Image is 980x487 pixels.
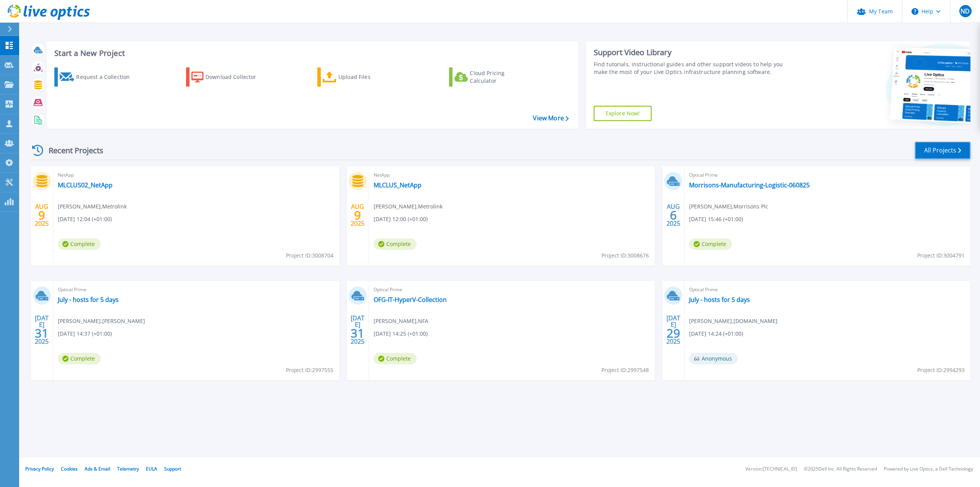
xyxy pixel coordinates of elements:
[146,466,157,472] a: EULA
[286,366,333,374] span: Project ID: 2997555
[58,215,112,223] span: [DATE] 12:04 (+01:00)
[34,201,49,229] div: AUG 2025
[666,330,680,336] span: 29
[689,296,750,303] a: July - hosts for 5 days
[351,330,364,336] span: 31
[689,238,732,250] span: Complete
[117,466,139,472] a: Telemetry
[449,67,534,87] a: Cloud Pricing Calculator
[915,142,970,159] a: All Projects
[58,202,127,211] span: [PERSON_NAME] , Metrolink
[76,69,137,85] div: Request a Collection
[61,466,78,472] a: Cookies
[960,8,970,14] span: ND
[54,49,568,57] h3: Start a New Project
[374,317,428,325] span: [PERSON_NAME] , NFA
[54,67,140,87] a: Request a Collection
[374,330,428,338] span: [DATE] 14:25 (+01:00)
[594,106,652,121] a: Explore Now!
[58,296,119,303] a: July - hosts for 5 days
[206,69,267,85] div: Download Collector
[670,212,677,218] span: 6
[186,67,271,87] a: Download Collector
[689,202,768,211] span: [PERSON_NAME] , Morrisons Plc
[601,251,649,260] span: Project ID: 3008676
[374,171,650,179] span: NetApp
[58,317,145,325] span: [PERSON_NAME] , [PERSON_NAME]
[85,466,110,472] a: Ads & Email
[374,202,443,211] span: [PERSON_NAME] , Metrolink
[58,181,113,189] a: MLCLUS02_NetApp
[58,353,101,364] span: Complete
[164,466,181,472] a: Support
[689,171,966,179] span: Optical Prime
[917,251,965,260] span: Project ID: 3004791
[594,61,792,76] div: Find tutorials, instructional guides and other support videos to help you make the most of your L...
[29,141,114,160] div: Recent Projects
[338,69,400,85] div: Upload Files
[38,212,45,218] span: 9
[286,251,333,260] span: Project ID: 3008704
[374,285,650,294] span: Optical Prime
[374,238,416,250] span: Complete
[354,212,361,218] span: 9
[884,467,973,472] li: Powered by Live Optics, a Dell Technology
[601,366,649,374] span: Project ID: 2997548
[666,201,681,229] div: AUG 2025
[35,330,49,336] span: 31
[470,69,531,85] div: Cloud Pricing Calculator
[374,353,416,364] span: Complete
[374,181,421,189] a: MLCLUS_NetApp
[58,171,335,179] span: NetApp
[374,215,428,223] span: [DATE] 12:00 (+01:00)
[689,317,777,325] span: [PERSON_NAME] , [DOMAIN_NAME]
[689,285,966,294] span: Optical Prime
[317,67,403,87] a: Upload Files
[689,353,738,364] span: Anonymous
[34,316,49,344] div: [DATE] 2025
[689,330,743,338] span: [DATE] 14:24 (+01:00)
[594,48,792,57] div: Support Video Library
[350,201,365,229] div: AUG 2025
[917,366,965,374] span: Project ID: 2994293
[745,467,797,472] li: Version: [TECHNICAL_ID]
[374,296,447,303] a: OFG-IT-HyperV-Collection
[350,316,365,344] div: [DATE] 2025
[58,285,335,294] span: Optical Prime
[25,466,54,472] a: Privacy Policy
[689,181,810,189] a: Morrisons-Manufacturing-Logistic-060825
[58,238,101,250] span: Complete
[689,215,743,223] span: [DATE] 15:46 (+01:00)
[533,115,568,122] a: View More
[666,316,681,344] div: [DATE] 2025
[58,330,112,338] span: [DATE] 14:37 (+01:00)
[804,467,877,472] li: © 2025 Dell Inc. All Rights Reserved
